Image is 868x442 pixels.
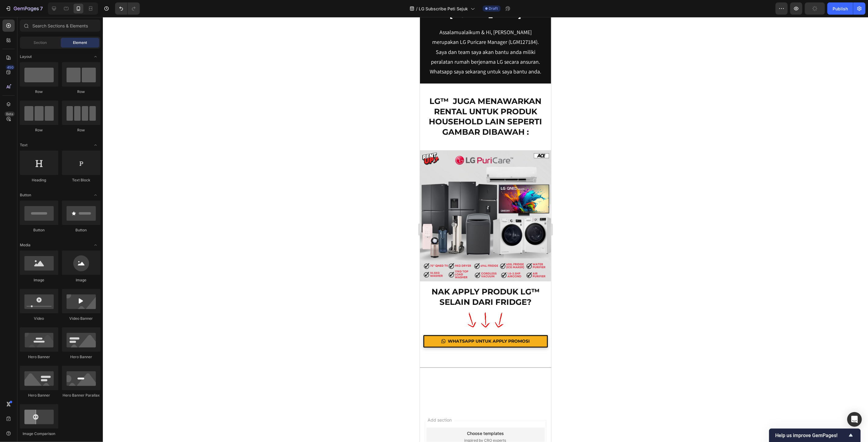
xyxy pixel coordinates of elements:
div: Video Banner [62,316,100,321]
div: Video [20,316,58,321]
div: Hero Banner [20,354,58,360]
div: Hero Banner [20,393,58,398]
div: Image Comparison [20,431,58,437]
span: Toggle open [91,190,100,200]
div: 450 [6,65,15,70]
p: 7 [40,5,43,12]
input: Search Sections & Elements [20,20,100,32]
span: Media [20,242,31,248]
span: Toggle open [91,140,100,150]
span: Toggle open [91,240,100,250]
iframe: Design area [420,17,551,442]
span: Toggle open [91,52,100,62]
span: Element [73,40,87,45]
div: Image [20,277,58,283]
div: Undo/Redo [115,2,140,15]
div: Hero Banner [62,354,100,360]
span: Draft [489,6,498,11]
span: / [416,5,418,12]
div: Button [20,227,58,233]
span: inspired by CRO experts [44,421,86,426]
span: Layout [20,54,32,59]
span: Help us improve GemPages! [775,433,847,438]
div: Row [20,89,58,94]
span: Button [20,192,31,198]
div: Heading [20,177,58,183]
div: Row [20,127,58,133]
div: Publish [833,5,848,12]
span: Section [34,40,47,45]
div: Row [62,127,100,133]
div: Image [62,277,100,283]
div: Beta [5,112,15,116]
div: Button [62,227,100,233]
div: Open Intercom Messenger [847,412,862,427]
button: Show survey - Help us improve GemPages! [775,432,855,439]
div: Row [62,89,100,94]
span: LG Subscribe Peti Sejuk [419,5,468,12]
div: Text Block [62,177,100,183]
div: Hero Banner Parallax [62,393,100,398]
button: 7 [2,2,45,15]
span: Text [20,142,27,148]
button: Publish [827,2,853,15]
